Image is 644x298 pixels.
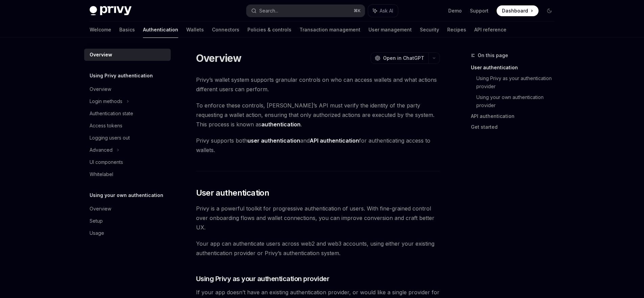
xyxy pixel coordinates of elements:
[196,239,440,258] span: Your app can authenticate users across web2 and web3 accounts, using either your existing authent...
[90,22,111,38] a: Welcome
[371,52,428,64] button: Open in ChatGPT
[84,132,171,144] a: Logging users out
[84,107,171,120] a: Authentication state
[84,83,171,95] a: Overview
[261,121,301,128] strong: authentication
[84,168,171,180] a: Whitelabel
[502,7,528,14] span: Dashboard
[90,6,132,16] img: dark logo
[447,22,466,38] a: Recipes
[383,55,424,61] span: Open in ChatGPT
[90,170,113,178] div: Whitelabel
[497,5,539,16] a: Dashboard
[196,52,242,64] h1: Overview
[476,73,560,92] a: Using Privy as your authentication provider
[196,75,440,94] span: Privy’s wallet system supports granular controls on who can access wallets and what actions diffe...
[90,158,123,166] div: UI components
[84,215,171,227] a: Setup
[119,22,135,38] a: Basics
[84,227,171,239] a: Usage
[420,22,439,38] a: Security
[90,72,153,80] h5: Using Privy authentication
[196,204,440,232] span: Privy is a powerful toolkit for progressive authentication of users. With fine-grained control ov...
[354,8,361,14] span: ⌘ K
[90,51,112,59] div: Overview
[90,217,103,225] div: Setup
[368,22,412,38] a: User management
[84,120,171,132] a: Access tokens
[196,274,330,283] span: Using Privy as your authentication provider
[259,7,278,15] div: Search...
[310,137,359,144] strong: API authentication
[544,5,555,16] button: Toggle dark mode
[478,51,508,59] span: On this page
[90,191,163,199] h5: Using your own authentication
[84,49,171,61] a: Overview
[476,92,560,111] a: Using your own authentication provider
[246,5,365,17] button: Search...⌘K
[143,22,178,38] a: Authentication
[368,5,398,17] button: Ask AI
[90,97,122,105] div: Login methods
[212,22,239,38] a: Connectors
[380,7,393,14] span: Ask AI
[90,122,122,130] div: Access tokens
[90,146,113,154] div: Advanced
[448,7,462,14] a: Demo
[90,229,104,237] div: Usage
[471,122,560,132] a: Get started
[470,7,488,14] a: Support
[84,156,171,168] a: UI components
[300,22,360,38] a: Transaction management
[196,136,440,155] span: Privy supports both and for authenticating access to wallets.
[196,188,269,198] span: User authentication
[247,22,291,38] a: Policies & controls
[196,101,440,129] span: To enforce these controls, [PERSON_NAME]’s API must verify the identity of the party requesting a...
[84,203,171,215] a: Overview
[247,137,300,144] strong: user authentication
[471,62,560,73] a: User authentication
[474,22,506,38] a: API reference
[90,205,111,213] div: Overview
[90,85,111,93] div: Overview
[186,22,204,38] a: Wallets
[471,111,560,122] a: API authentication
[90,109,133,118] div: Authentication state
[90,134,130,142] div: Logging users out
